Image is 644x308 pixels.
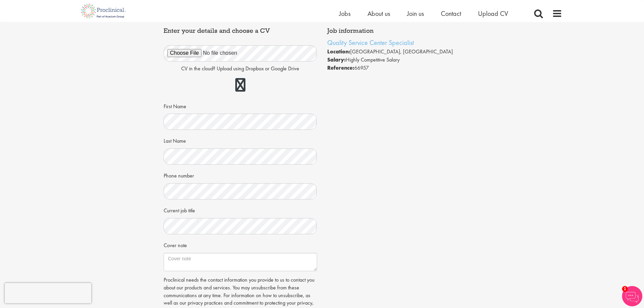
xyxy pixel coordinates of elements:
[327,27,481,34] h4: Job information
[164,205,195,215] label: Current job title
[441,9,461,18] a: Contact
[164,239,187,250] label: Cover note
[478,9,508,18] a: Upload CV
[327,56,481,64] li: Highly Competitive Salary
[327,48,481,56] li: [GEOGRAPHIC_DATA], [GEOGRAPHIC_DATA]
[327,38,414,47] a: Quality Service Center Specialist
[327,56,346,63] strong: Salary:
[327,64,481,72] li: 66957
[327,48,350,55] strong: Location:
[5,283,91,303] iframe: reCAPTCHA
[164,27,317,34] h4: Enter your details and choose a CV
[367,9,390,18] a: About us
[164,65,317,73] p: CV in the cloud? Upload using Dropbox or Google Drive
[164,170,194,180] label: Phone number
[622,286,642,306] img: Chatbot
[327,64,354,71] strong: Reference:
[339,9,351,18] a: Jobs
[164,100,186,111] label: First Name
[622,286,628,292] span: 1
[164,135,186,145] label: Last Name
[407,9,424,18] a: Join us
